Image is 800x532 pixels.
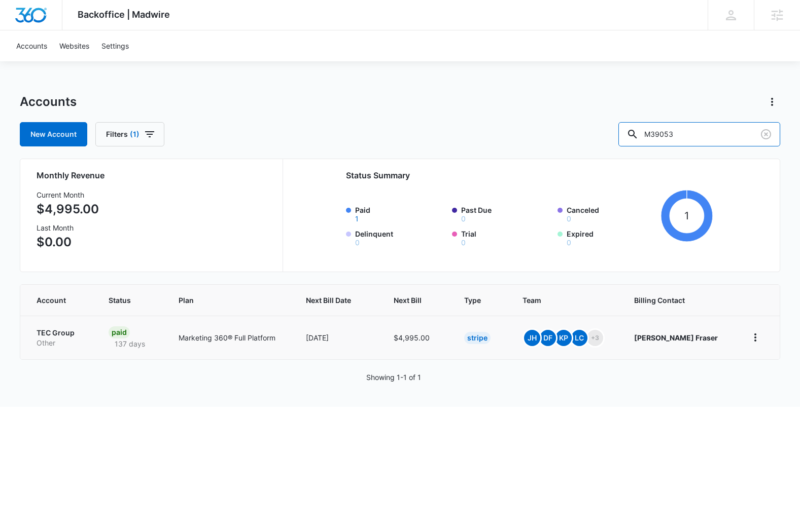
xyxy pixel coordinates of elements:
div: Stripe [464,332,491,344]
a: New Account [20,122,87,146]
span: Status [109,295,140,306]
strong: [PERSON_NAME] Fraser [634,333,718,342]
a: Settings [95,30,135,61]
label: Expired [567,229,657,246]
label: Past Due [461,205,551,222]
label: Trial [461,229,551,246]
p: $4,995.00 [37,200,99,218]
span: Plan [179,295,281,306]
button: home [747,329,763,346]
input: Search [618,122,780,146]
label: Paid [355,205,445,222]
span: Next Bill Date [306,295,355,306]
span: JH [524,330,540,346]
span: KP [555,330,572,346]
label: Canceled [567,205,657,222]
label: Delinquent [355,229,445,246]
button: Filters(1) [95,122,164,146]
span: Next Bill [394,295,425,306]
p: $0.00 [37,233,99,251]
button: Actions [764,94,780,110]
a: Websites [53,30,95,61]
span: Account [37,295,69,306]
span: LC [571,330,587,346]
h3: Current Month [37,189,99,200]
span: Type [464,295,483,306]
h1: Accounts [20,94,77,109]
a: TEC GroupOther [37,328,84,348]
span: Billing Contact [634,295,723,306]
span: Backoffice | Madwire [78,9,170,20]
span: +3 [587,330,603,346]
span: DF [540,330,556,346]
tspan: 1 [684,209,689,222]
h2: Status Summary [346,169,712,181]
div: Paid [109,326,130,338]
h3: Last Month [37,222,99,233]
td: $4,995.00 [381,316,451,359]
p: Other [37,338,84,348]
p: TEC Group [37,328,84,338]
h2: Monthly Revenue [37,169,270,181]
p: Marketing 360® Full Platform [179,332,281,343]
p: 137 days [109,338,151,349]
button: Clear [758,126,774,142]
span: Team [523,295,595,306]
button: Paid [355,215,359,222]
a: Accounts [10,30,53,61]
p: Showing 1-1 of 1 [366,372,421,383]
span: (1) [130,131,140,138]
td: [DATE] [294,316,382,359]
